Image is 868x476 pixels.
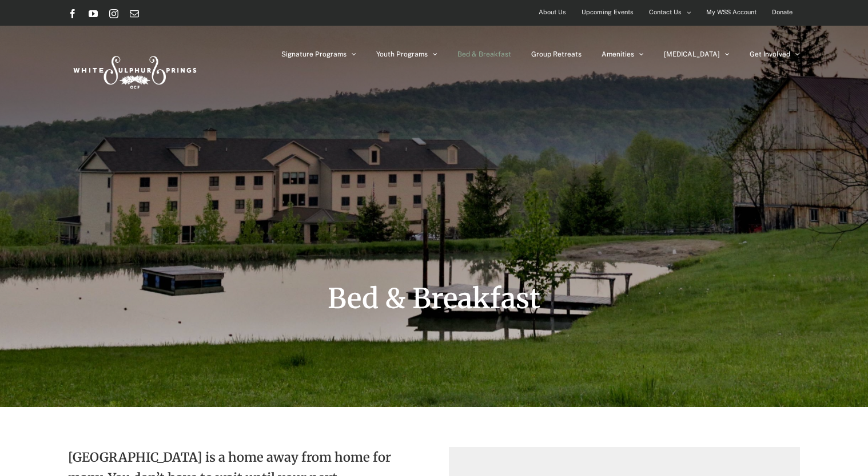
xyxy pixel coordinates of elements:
span: Signature Programs [281,51,347,58]
a: Group Retreats [531,26,582,83]
span: Youth Programs [376,51,428,58]
a: Amenities [602,26,644,83]
a: [MEDICAL_DATA] [664,26,730,83]
span: Upcoming Events [582,4,634,21]
span: [MEDICAL_DATA] [664,51,720,58]
a: Instagram [109,9,118,18]
span: Bed & Breakfast [328,281,540,316]
span: Amenities [602,51,634,58]
a: Email [130,9,139,18]
a: Facebook [68,9,77,18]
a: Bed & Breakfast [457,26,511,83]
span: My WSS Account [706,4,756,21]
span: About Us [539,4,566,21]
span: Bed & Breakfast [457,51,511,58]
nav: Main Menu [281,26,800,83]
span: Get Involved [750,51,790,58]
img: White Sulphur Springs Logo [68,43,200,97]
a: Youth Programs [376,26,437,83]
a: Signature Programs [281,26,356,83]
span: Donate [772,4,793,21]
a: YouTube [89,9,98,18]
a: Get Involved [750,26,800,83]
span: Contact Us [649,4,682,21]
span: Group Retreats [531,51,582,58]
